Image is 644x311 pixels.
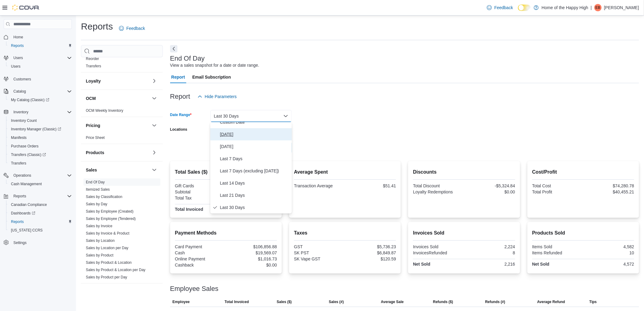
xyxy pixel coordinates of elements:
a: Sales by Employee (Tendered) [86,217,136,221]
span: Cash Management [9,180,72,188]
button: Transfers [6,159,74,168]
span: Canadian Compliance [11,202,47,207]
div: $0.00 [465,189,515,194]
h3: End Of Day [170,55,205,62]
h1: Reports [81,20,113,33]
span: Inventory Count [11,118,37,123]
button: Operations [11,172,34,179]
button: Pricing [151,122,158,129]
span: Users [11,64,20,69]
span: Last 7 Days (excluding [DATE]) [220,167,289,175]
div: View a sales snapshot for a date or date range. [170,62,259,69]
span: Sales by Product & Location [86,260,132,265]
button: Reports [11,193,29,200]
span: Reports [9,218,72,225]
span: Sales by Product [86,253,114,258]
div: $51.41 [346,183,396,188]
a: Sales by Day [86,202,107,206]
span: Sales (#) [329,299,344,304]
h3: Employee Sales [170,285,219,292]
span: [US_STATE] CCRS [11,228,43,233]
span: Sales by Product & Location per Day [86,267,145,272]
h3: Sales [86,167,97,173]
span: Users [11,54,72,62]
span: Average Sale [381,299,404,304]
span: My Catalog (Classic) [9,96,72,104]
span: Washington CCRS [9,227,72,234]
span: Customers [13,77,31,82]
a: Sales by Invoice [86,224,112,228]
a: Transfers (Classic) [9,151,48,158]
a: Transfers (Classic) [6,150,74,159]
div: 8 [465,250,515,255]
div: Total Discount [413,183,463,188]
span: Inventory Count [9,117,72,124]
button: Users [1,54,74,62]
div: $19,569.07 [227,250,277,255]
button: Reports [6,41,74,50]
span: Hide Parameters [205,94,237,100]
span: Sales by Location per Day [86,246,128,250]
img: Cova [12,5,40,11]
h3: Report [170,93,190,100]
a: [US_STATE] CCRS [9,227,45,234]
a: My Catalog (Classic) [6,96,74,104]
span: Settings [11,239,72,246]
span: Home [13,35,23,40]
span: Inventory Manager (Classic) [11,127,61,132]
span: Users [9,63,72,70]
span: Dashboards [9,210,72,217]
button: Loyalty [86,78,149,84]
span: Cash Management [11,182,42,186]
button: Hide Parameters [195,90,239,103]
span: Average Refund [537,299,565,304]
span: [DATE] [220,143,289,150]
h3: OCM [86,95,96,101]
h3: Loyalty [86,78,101,84]
a: Sales by Product & Location [86,260,132,265]
button: Sales [151,166,158,174]
a: Reports [9,218,26,225]
button: Products [86,150,149,156]
div: Items Sold [532,244,582,249]
span: Inventory [11,108,72,116]
button: Users [6,62,74,71]
a: Itemized Sales [86,187,110,192]
span: [DATE] [220,131,289,138]
span: Transfers [9,160,72,167]
nav: Complex example [4,30,72,263]
span: Refunds (#) [485,299,505,304]
div: Loyalty Redemptions [413,189,463,194]
div: Gift Cards [175,183,225,188]
span: Sales by Employee (Created) [86,209,134,214]
button: Next [170,45,177,52]
button: Settings [1,238,74,247]
a: OCM Weekly Inventory [86,108,123,113]
span: Reports [11,193,72,200]
div: Emma Buhr [594,4,602,11]
a: Transfers [9,160,29,167]
span: Price Sheet [86,135,105,140]
button: Manifests [6,133,74,142]
h2: Cost/Profit [532,168,634,176]
a: Reorder [86,57,99,61]
button: Canadian Compliance [6,200,74,209]
span: Purchase Orders [9,143,72,150]
a: Price Sheet [86,136,105,140]
button: Inventory [1,108,74,116]
div: Transaction Average [294,183,344,188]
a: Sales by Location [86,239,115,243]
button: Home [1,33,74,41]
span: Last 7 Days [220,155,289,162]
span: Sales ($) [277,299,292,304]
button: Sales [86,167,149,173]
a: Dashboards [9,210,38,217]
h2: Taxes [294,229,396,237]
span: Report [171,71,185,83]
span: EB [596,4,600,11]
a: Settings [11,239,29,246]
p: | [591,4,592,11]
